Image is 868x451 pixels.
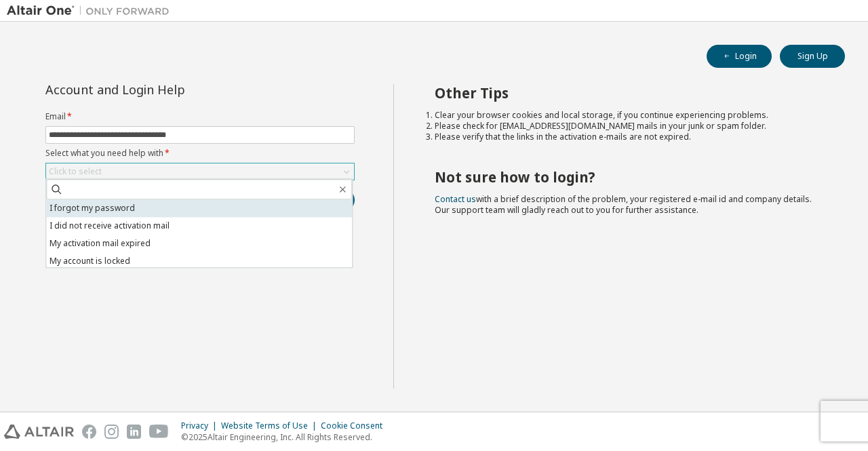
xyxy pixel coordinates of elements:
[46,199,352,217] li: I forgot my password
[221,420,321,431] div: Website Terms of Use
[7,4,176,18] img: Altair One
[149,425,169,439] img: youtube.svg
[49,166,102,177] div: Click to select
[82,425,96,439] img: facebook.svg
[45,84,293,95] div: Account and Login Help
[46,163,354,180] div: Click to select
[435,132,821,142] li: Please verify that the links in the activation e-mails are not expired.
[4,425,74,439] img: altair_logo.svg
[435,110,821,121] li: Clear your browser cookies and local storage, if you continue experiencing problems.
[127,425,141,439] img: linkedin.svg
[780,45,845,68] button: Sign Up
[435,84,821,102] h2: Other Tips
[321,420,391,431] div: Cookie Consent
[435,121,821,132] li: Please check for [EMAIL_ADDRESS][DOMAIN_NAME] mails in your junk or spam folder.
[435,168,821,186] h2: Not sure how to login?
[707,45,772,68] button: Login
[181,431,391,443] p: © 2025 Altair Engineering, Inc. All Rights Reserved.
[45,111,355,122] label: Email
[104,425,119,439] img: instagram.svg
[435,193,812,216] span: with a brief description of the problem, your registered e-mail id and company details. Our suppo...
[181,420,221,431] div: Privacy
[45,148,355,159] label: Select what you need help with
[435,193,476,205] a: Contact us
